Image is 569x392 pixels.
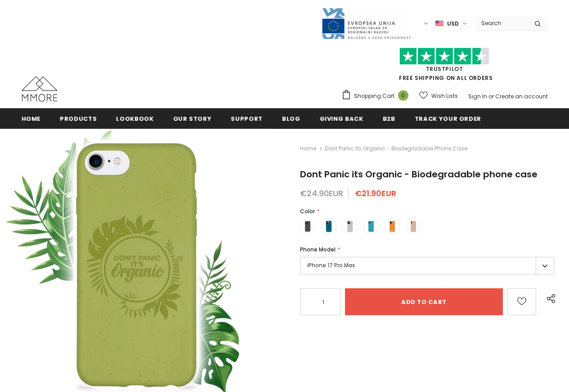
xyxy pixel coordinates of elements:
span: Dont Panic its Organic - Biodegradable phone case [300,168,538,181]
input: Add to cart [345,288,503,315]
a: Lookbook [116,108,153,128]
a: Track your order [415,108,481,128]
input: Search Site [476,17,528,30]
span: 0 [398,90,408,101]
a: Home [300,143,316,154]
span: Phone Model [300,246,336,253]
span: or [488,92,494,100]
span: Giving back [320,115,363,123]
span: support [231,115,263,123]
span: €21.90EUR [355,188,396,199]
span: Our Story [173,115,212,123]
span: Lookbook [116,115,153,123]
span: FREE SHIPPING ON ALL ORDERS [341,52,548,82]
a: Javni Razpis [321,19,411,27]
span: €24.90EUR [300,188,343,199]
span: Products [60,115,97,123]
span: Shopping Cart [354,92,394,101]
a: Home [22,108,41,128]
span: B2B [383,115,395,123]
a: Create an account [495,92,548,100]
a: support [231,108,263,128]
a: Our Story [173,108,212,128]
img: Javni Razpis [321,7,411,40]
a: Products [60,108,97,128]
a: B2B [383,108,395,128]
span: Blog [282,115,300,123]
span: Wish Lists [431,92,458,101]
a: Giving back [320,108,363,128]
span: Home [22,115,41,123]
label: iPhone 17 Pro Max [300,257,554,274]
span: Color [300,207,315,215]
a: Shopping Cart 0 [341,89,413,103]
a: Trustpilot [426,65,463,73]
img: USD [435,20,444,27]
img: Trust Pilot Stars [399,48,489,65]
a: Wish Lists [419,88,458,104]
a: Blog [282,108,300,128]
span: Dont Panic its Organic - Biodegradable phone case [325,143,467,154]
a: Sign In [468,92,487,100]
img: MMORE Cases [22,76,58,101]
span: USD [447,19,459,28]
span: Track your order [415,115,481,123]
